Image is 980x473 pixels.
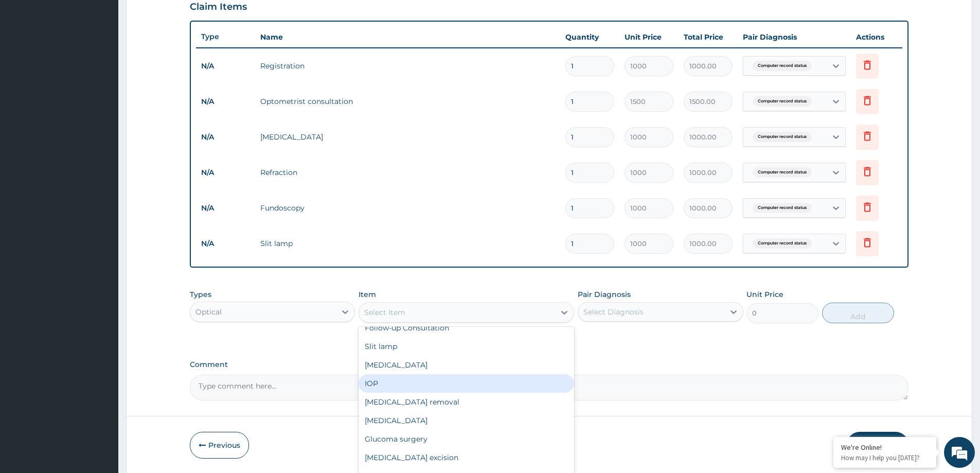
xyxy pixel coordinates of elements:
[847,432,908,459] button: Submit
[753,96,812,107] span: Computer record status
[255,91,560,112] td: Optometrist consultation
[359,411,574,430] div: [MEDICAL_DATA]
[753,238,812,249] span: Computer record status
[679,27,738,47] th: Total Price
[255,127,560,147] td: [MEDICAL_DATA]
[169,5,193,30] div: Minimize live chat window
[578,289,631,300] label: Pair Diagnosis
[196,128,255,147] td: N/A
[619,27,679,47] th: Unit Price
[583,307,644,317] div: Select Diagnosis
[359,319,574,337] div: Follow-up Consultation
[190,360,908,369] label: Comment
[5,281,196,317] textarea: Type your message and hit 'Enter'
[359,374,574,393] div: IOP
[753,132,812,142] span: Computer record status
[196,92,255,111] td: N/A
[190,290,211,299] label: Types
[54,58,173,71] div: Chat with us now
[196,199,255,218] td: N/A
[753,203,812,213] span: Computer record status
[19,51,42,77] img: d_794563401_company_1708531726252_794563401
[359,393,574,411] div: [MEDICAL_DATA] removal
[746,289,783,300] label: Unit Price
[196,234,255,253] td: N/A
[196,163,255,182] td: N/A
[190,432,249,459] button: Previous
[255,233,560,254] td: Slit lamp
[255,27,560,47] th: Name
[753,61,812,71] span: Computer record status
[841,453,929,462] p: How may I help you today?
[359,289,376,300] label: Item
[359,337,574,356] div: Slit lamp
[364,307,405,318] div: Select Item
[359,356,574,374] div: [MEDICAL_DATA]
[195,307,222,317] div: Optical
[60,130,142,234] span: We're online!
[753,167,812,178] span: Computer record status
[822,303,894,323] button: Add
[255,56,560,76] td: Registration
[359,430,574,448] div: Glucoma surgery
[255,198,560,218] td: Fundoscopy
[190,2,247,13] h3: Claim Items
[255,162,560,183] td: Refraction
[359,448,574,467] div: [MEDICAL_DATA] excision
[196,57,255,76] td: N/A
[738,27,851,47] th: Pair Diagnosis
[841,443,929,452] div: We're Online!
[851,27,902,47] th: Actions
[196,27,255,46] th: Type
[560,27,619,47] th: Quantity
